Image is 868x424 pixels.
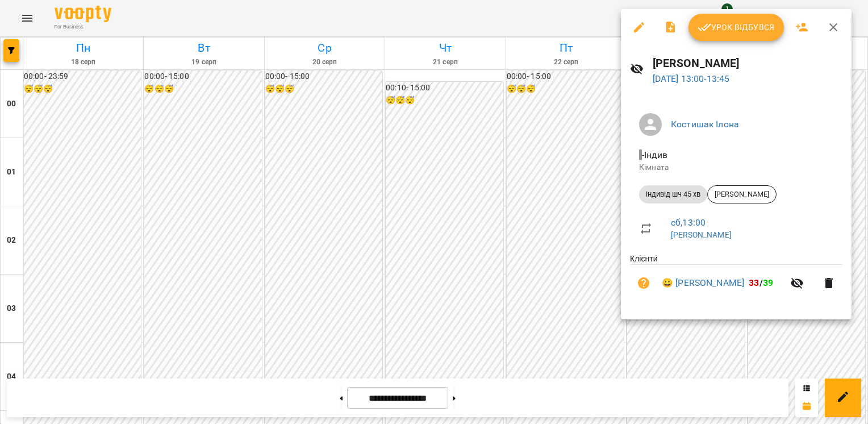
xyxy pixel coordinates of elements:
span: 39 [763,277,773,288]
span: - Індив [639,149,670,160]
b: / [749,277,773,288]
span: 33 [749,277,759,288]
a: сб , 13:00 [671,217,706,228]
p: Кімната [639,162,833,173]
a: 😀 [PERSON_NAME] [662,276,744,290]
div: [PERSON_NAME] [707,185,777,203]
button: Урок відбувся [688,14,784,41]
span: Урок відбувся [698,20,775,34]
a: [DATE] 13:00-13:45 [653,73,730,84]
h6: [PERSON_NAME] [653,55,842,72]
span: [PERSON_NAME] [708,189,776,199]
a: Костишак Ілона [671,119,739,130]
a: [PERSON_NAME] [671,230,732,239]
ul: Клієнти [630,253,842,306]
span: індивід шч 45 хв [639,189,707,199]
button: Візит ще не сплачено. Додати оплату? [630,269,657,297]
